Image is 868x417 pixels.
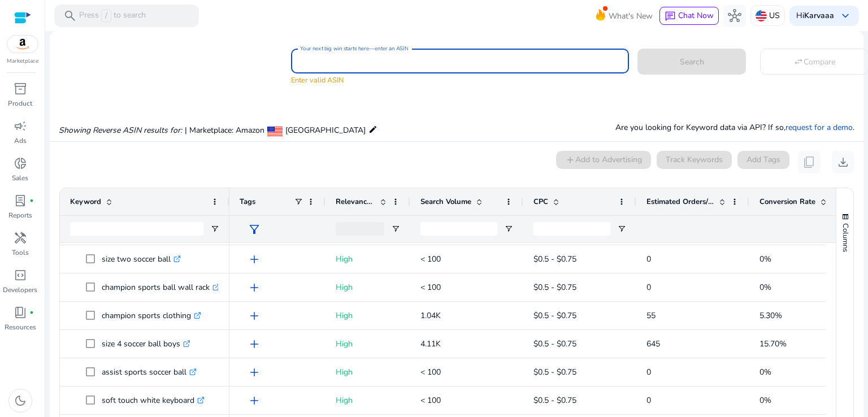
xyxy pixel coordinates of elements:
[533,282,576,293] span: $0.5 - $0.75
[728,9,741,23] span: hub
[102,247,181,271] p: size two soccer ball
[336,304,400,327] p: High
[14,82,27,95] span: inventory_2
[420,367,441,377] span: < 100
[14,306,27,319] span: book_4
[759,338,787,349] span: 15.70%
[8,210,32,220] p: Reports
[102,276,220,299] p: champion sports ball wall rack
[7,36,38,53] img: amazon.svg
[14,157,27,170] span: donut_small
[840,223,850,252] span: Columns
[336,247,400,271] p: High
[832,151,854,173] button: download
[70,222,203,236] input: Keyword Filter Input
[248,223,261,236] span: filter_alt
[678,10,714,21] span: Chat Now
[759,310,782,321] span: 5.30%
[839,9,852,23] span: keyboard_arrow_down
[533,222,610,236] input: CPC Filter Input
[336,389,400,412] p: High
[102,304,201,327] p: champion sports clothing
[723,5,746,27] button: hub
[336,332,400,355] p: High
[248,309,261,323] span: add
[759,282,771,293] span: 0%
[285,125,366,136] span: [GEOGRAPHIC_DATA]
[63,9,77,23] span: search
[533,197,548,207] span: CPC
[210,224,219,233] button: Open Filter Menu
[336,197,375,207] span: Relevance Score
[101,10,111,22] span: /
[185,125,264,136] span: | Marketplace: Amazon
[14,136,27,146] p: Ads
[420,222,497,236] input: Search Volume Filter Input
[533,254,576,264] span: $0.5 - $0.75
[759,395,771,406] span: 0%
[102,389,205,412] p: soft touch white keyboard
[533,310,576,321] span: $0.5 - $0.75
[368,123,377,136] mat-icon: edit
[665,11,676,22] span: chat
[336,360,400,384] p: High
[248,366,261,379] span: add
[336,276,400,299] p: High
[7,57,38,66] p: Marketplace
[291,73,629,86] mat-error: Enter valid ASIN
[12,247,29,258] p: Tools
[420,338,441,349] span: 4.11K
[646,395,651,406] span: 0
[300,45,408,53] mat-label: Your next big win starts here—enter an ASIN
[14,231,27,245] span: handyman
[14,119,27,133] span: campaign
[420,254,441,264] span: < 100
[3,285,37,295] p: Developers
[102,332,190,355] p: size 4 soccer ball boys
[70,197,101,207] span: Keyword
[759,197,815,207] span: Conversion Rate
[248,253,261,266] span: add
[391,224,400,233] button: Open Filter Menu
[102,360,197,384] p: assist sports soccer ball
[420,310,441,321] span: 1.04K
[533,338,576,349] span: $0.5 - $0.75
[420,282,441,293] span: < 100
[14,194,27,207] span: lab_profile
[646,254,651,264] span: 0
[504,224,513,233] button: Open Filter Menu
[646,367,651,377] span: 0
[646,197,714,207] span: Estimated Orders/Month
[615,121,854,133] p: Are you looking for Keyword data via API? If so, .
[759,254,771,264] span: 0%
[248,394,261,407] span: add
[420,197,471,207] span: Search Volume
[646,338,660,349] span: 645
[617,224,626,233] button: Open Filter Menu
[8,98,32,108] p: Product
[659,7,719,25] button: chatChat Now
[29,198,34,203] span: fiber_manual_record
[248,337,261,351] span: add
[646,310,656,321] span: 55
[804,10,834,21] b: Karvaaa
[5,322,36,332] p: Resources
[533,367,576,377] span: $0.5 - $0.75
[420,395,441,406] span: < 100
[646,282,651,293] span: 0
[533,395,576,406] span: $0.5 - $0.75
[756,10,767,21] img: us.svg
[79,10,146,22] p: Press to search
[240,197,255,207] span: Tags
[248,281,261,294] span: add
[29,310,34,315] span: fiber_manual_record
[14,268,27,282] span: code_blocks
[769,6,780,25] p: US
[836,155,850,169] span: download
[12,173,28,183] p: Sales
[609,6,653,26] span: What's New
[785,122,853,133] a: request for a demo
[759,367,771,377] span: 0%
[59,125,182,136] i: Showing Reverse ASIN results for:
[14,394,27,407] span: dark_mode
